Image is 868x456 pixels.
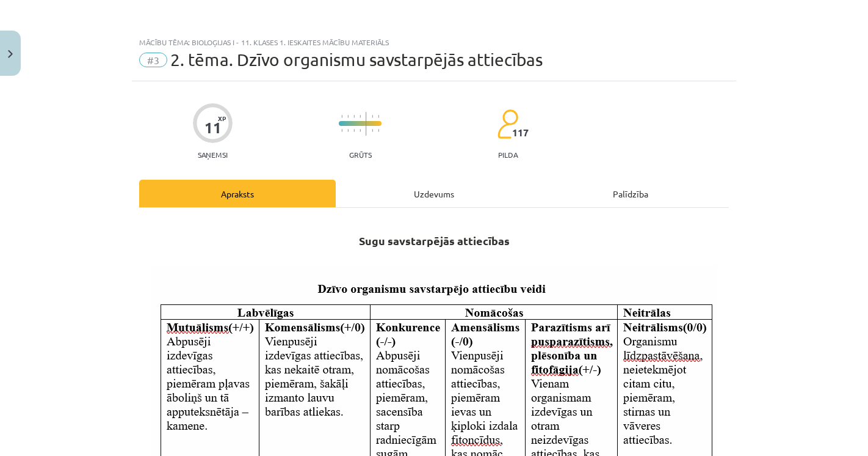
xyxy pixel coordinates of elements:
[353,115,355,118] img: icon-short-line-57e1e144782c952c97e751825c79c345078a6d821885a25fce030b3d8c18986b.svg
[378,129,379,132] img: icon-short-line-57e1e144782c952c97e751825c79c345078a6d821885a25fce030b3d8c18986b.svg
[8,50,13,58] img: icon-close-lesson-0947bae3869378f0d4975bcd49f059093ad1ed9edebbc8119c70593378902aed.svg
[139,53,167,67] span: #3
[372,129,373,132] img: icon-short-line-57e1e144782c952c97e751825c79c345078a6d821885a25fce030b3d8c18986b.svg
[532,180,729,207] div: Palīdzība
[378,115,379,118] img: icon-short-line-57e1e144782c952c97e751825c79c345078a6d821885a25fce030b3d8c18986b.svg
[347,115,349,118] img: icon-short-line-57e1e144782c952c97e751825c79c345078a6d821885a25fce030b3d8c18986b.svg
[512,127,529,138] span: 117
[372,115,373,118] img: icon-short-line-57e1e144782c952c97e751825c79c345078a6d821885a25fce030b3d8c18986b.svg
[336,180,532,207] div: Uzdevums
[497,109,518,139] img: students-c634bb4e5e11cddfef0936a35e636f08e4e9abd3cc4e673bd6f9a4125e45ecb1.svg
[347,129,349,132] img: icon-short-line-57e1e144782c952c97e751825c79c345078a6d821885a25fce030b3d8c18986b.svg
[139,38,729,46] div: Mācību tēma: Bioloģijas i - 11. klases 1. ieskaites mācību materiāls
[359,234,510,248] strong: Sugu savstarpējās attiecības
[170,50,543,70] span: 2. tēma. Dzīvo organismu savstarpējās attiecības
[353,129,355,132] img: icon-short-line-57e1e144782c952c97e751825c79c345078a6d821885a25fce030b3d8c18986b.svg
[341,115,342,118] img: icon-short-line-57e1e144782c952c97e751825c79c345078a6d821885a25fce030b3d8c18986b.svg
[218,115,226,122] span: XP
[349,150,372,159] p: Grūts
[193,150,233,159] p: Saņemsi
[498,150,518,159] p: pilda
[341,129,342,132] img: icon-short-line-57e1e144782c952c97e751825c79c345078a6d821885a25fce030b3d8c18986b.svg
[366,112,367,136] img: icon-long-line-d9ea69661e0d244f92f715978eff75569469978d946b2353a9bb055b3ed8787d.svg
[204,119,222,136] div: 11
[139,180,336,207] div: Apraksts
[360,115,361,118] img: icon-short-line-57e1e144782c952c97e751825c79c345078a6d821885a25fce030b3d8c18986b.svg
[360,129,361,132] img: icon-short-line-57e1e144782c952c97e751825c79c345078a6d821885a25fce030b3d8c18986b.svg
